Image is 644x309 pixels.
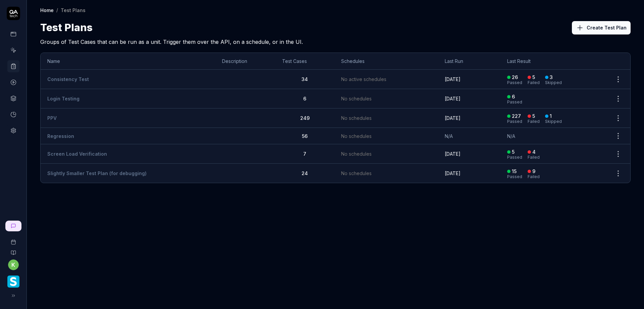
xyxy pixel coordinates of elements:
[545,120,562,124] div: Skipped
[47,151,107,157] a: Screen Load Verification
[445,133,453,139] span: N/A
[61,7,86,13] div: Test Plans
[302,170,308,176] span: 24
[47,76,89,82] a: Consistency Test
[3,234,24,245] a: Book a call with us
[550,113,552,119] div: 1
[532,168,535,174] div: 9
[56,7,58,13] div: /
[507,81,522,85] div: Passed
[303,151,306,157] span: 7
[5,221,21,231] a: New conversation
[532,149,536,155] div: 4
[500,53,606,70] th: Last Result
[215,53,275,70] th: Description
[302,133,308,139] span: 56
[47,96,79,101] a: Login Testing
[532,74,535,80] div: 5
[512,168,517,174] div: 15
[438,53,500,70] th: Last Run
[545,81,562,85] div: Skipped
[303,96,306,101] span: 6
[275,53,335,70] th: Test Cases
[550,74,553,80] div: 3
[507,133,515,139] span: N/A
[445,96,461,101] time: [DATE]
[512,113,521,119] div: 227
[341,76,386,83] span: No active schedules
[528,155,540,159] div: Failed
[528,120,540,124] div: Failed
[47,115,57,121] a: PPV
[41,53,215,70] th: Name
[341,114,372,122] span: No schedules
[40,7,54,13] a: Home
[507,155,522,159] div: Passed
[512,94,515,100] div: 6
[341,133,372,140] span: No schedules
[8,259,19,270] button: k
[300,115,310,121] span: 249
[445,76,461,82] time: [DATE]
[532,113,535,119] div: 5
[40,20,93,35] h1: Test Plans
[528,175,540,179] div: Failed
[572,21,631,34] button: Create Test Plan
[334,53,438,70] th: Schedules
[341,150,372,157] span: No schedules
[3,270,24,289] button: Smartlinx Logo
[341,95,372,102] span: No schedules
[47,133,74,139] a: Regression
[507,175,522,179] div: Passed
[341,170,372,177] span: No schedules
[512,149,515,155] div: 5
[445,151,461,157] time: [DATE]
[445,115,461,121] time: [DATE]
[302,76,308,82] span: 34
[47,170,147,176] a: Slightly Smaller Test Plan (for debugging)
[40,35,631,46] h2: Groups of Test Cases that can be run as a unit. Trigger them over the API, on a schedule, or in t...
[7,276,19,288] img: Smartlinx Logo
[445,170,461,176] time: [DATE]
[528,81,540,85] div: Failed
[507,120,522,124] div: Passed
[512,74,518,80] div: 26
[507,100,522,104] div: Passed
[3,245,24,255] a: Documentation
